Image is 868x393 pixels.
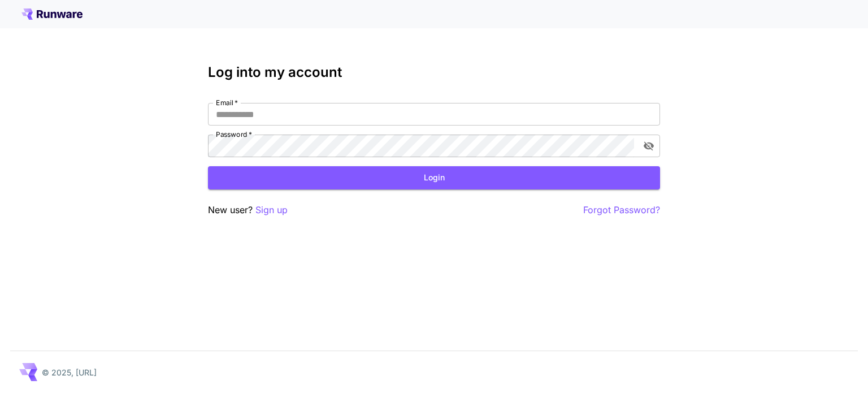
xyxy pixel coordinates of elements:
[42,366,97,378] p: © 2025, [URL]
[639,136,659,156] button: toggle password visibility
[208,166,660,189] button: Login
[208,64,660,80] h3: Log into my account
[583,203,660,217] button: Forgot Password?
[216,98,238,107] label: Email
[208,203,288,217] p: New user?
[255,203,288,217] button: Sign up
[216,129,252,139] label: Password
